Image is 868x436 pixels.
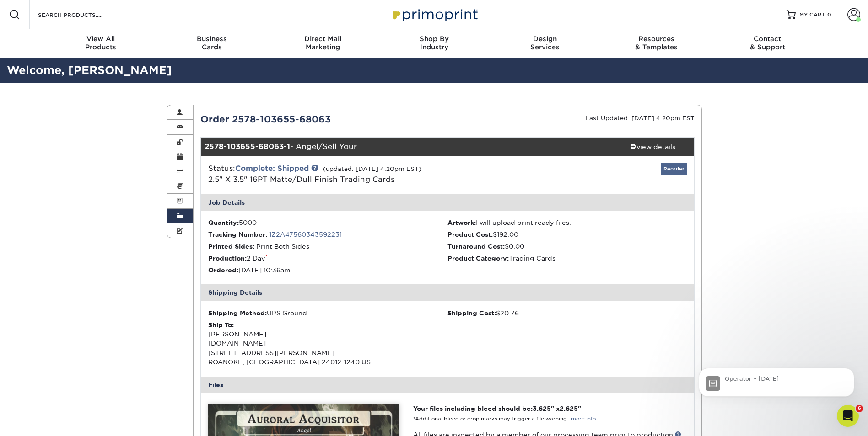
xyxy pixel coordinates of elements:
[156,35,267,43] span: Business
[661,163,687,175] a: Reorder
[208,309,267,317] strong: Shipping Method:
[201,284,694,301] div: Shipping Details
[378,35,490,51] div: Industry
[208,308,447,318] div: UPS Ground
[612,138,694,156] a: view details
[447,308,687,318] div: $20.76
[601,35,712,51] div: & Templates
[208,231,267,238] strong: Tracking Number:
[447,242,687,251] li: $0.00
[712,29,823,58] a: Contact& Support
[267,35,378,51] div: Marketing
[601,35,712,43] span: Resources
[447,255,509,262] strong: Product Category:
[194,112,447,126] div: Order 2578-103655-68063
[571,416,596,422] a: more info
[837,405,859,427] iframe: Intercom live chat
[612,142,694,151] div: view details
[490,29,601,58] a: DesignServices
[447,243,505,250] strong: Turnaround Cost:
[201,163,529,185] div: Status:
[685,347,868,411] iframe: Intercom notifications message
[208,175,394,184] a: 2.5" X 3.5" 16PT Matte/Dull Finish Trading Cards
[413,416,596,422] small: *Additional bleed or crop marks may trigger a file warning –
[490,35,601,51] div: Services
[267,29,378,58] a: Direct MailMarketing
[712,35,823,51] div: & Support
[856,405,863,412] span: 6
[201,138,612,156] div: - Angel/Sell Your
[378,35,490,43] span: Shop By
[447,254,687,263] li: Trading Cards
[205,142,290,151] strong: 2578-103655-68063-1
[208,266,238,274] strong: Ordered:
[388,5,480,24] img: Primoprint
[323,165,421,172] small: (updated: [DATE] 4:20pm EST)
[208,255,247,262] strong: Production:
[799,11,825,19] span: MY CART
[269,231,342,238] a: 1Z2A47560343592231
[45,35,156,51] div: Products
[45,29,156,58] a: View AllProducts
[45,35,156,43] span: View All
[201,377,694,393] div: Files
[447,309,496,317] strong: Shipping Cost:
[37,9,126,20] input: SEARCH PRODUCTS.....
[235,164,309,173] a: Complete: Shipped
[378,29,490,58] a: Shop ByIndustry
[586,115,695,122] small: Last Updated: [DATE] 4:20pm EST
[156,35,267,51] div: Cards
[208,219,239,226] strong: Quantity:
[256,243,309,250] span: Print Both Sides
[827,11,831,18] span: 0
[413,405,581,412] strong: Your files including bleed should be: " x "
[267,35,378,43] span: Direct Mail
[712,35,823,43] span: Contact
[447,231,493,238] strong: Product Cost:
[533,405,551,412] span: 3.625
[208,321,234,329] strong: Ship To:
[208,254,447,263] li: 2 Day
[208,266,447,275] li: [DATE] 10:36am
[490,35,601,43] span: Design
[447,218,687,227] li: I will upload print ready files.
[201,194,694,211] div: Job Details
[447,230,687,239] li: $192.00
[208,320,447,367] div: [PERSON_NAME] [DOMAIN_NAME] [STREET_ADDRESS][PERSON_NAME] ROANOKE, [GEOGRAPHIC_DATA] 24012-1240 US
[601,29,712,58] a: Resources& Templates
[447,219,476,226] strong: Artwork:
[156,29,267,58] a: BusinessCards
[560,405,578,412] span: 2.625
[208,218,447,227] li: 5000
[208,243,254,250] strong: Printed Sides:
